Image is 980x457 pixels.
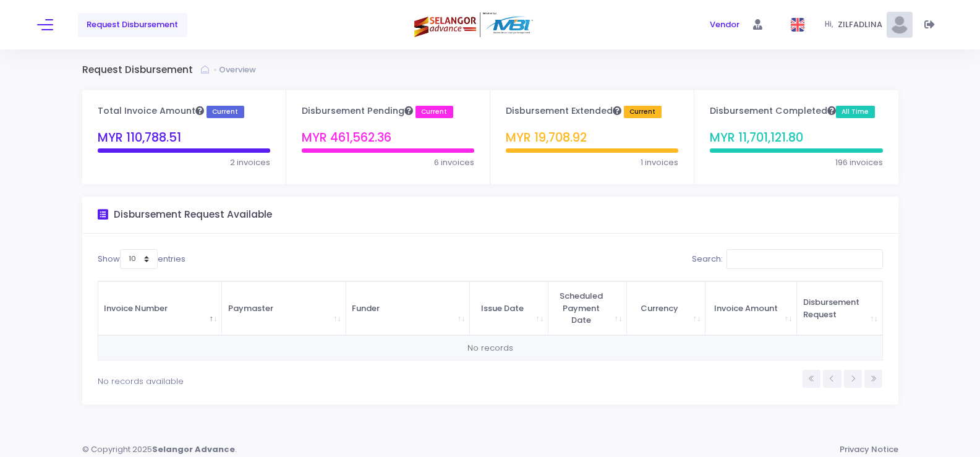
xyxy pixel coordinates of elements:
h3: Request Disbursement [82,64,201,76]
a: Request Disbursement [78,13,187,37]
input: Search: [726,249,883,269]
h4: MYR 461,562.36 [302,130,454,145]
th: Currency : activate to sort column ascending [627,281,705,335]
strong: Selangor Advance [152,443,235,456]
h4: Total Invoice Amount [98,106,245,118]
h4: Disbursement Pending [302,106,454,118]
span: 196 invoices [835,156,883,169]
span: Current [207,106,245,118]
h4: MYR 110,788.51 [98,130,245,145]
th: Funder : activate to sort column ascending [346,281,471,335]
td: No records [98,335,882,360]
h4: MYR 11,701,121.80 [710,130,876,145]
span: Vendor [710,19,739,31]
img: Pic [887,12,913,38]
a: Overview [219,64,259,76]
span: Current [624,106,662,118]
h4: Disbursement Extended [506,106,662,118]
span: Current [415,106,454,118]
div: © Copyright 2025 . [82,443,247,456]
span: Request Disbursement [87,19,178,31]
span: 1 invoices [641,156,678,169]
h4: MYR 19,708.92 [506,130,662,145]
h4: Disbursement Completed [710,106,876,118]
a: Privacy Notice [840,443,898,456]
th: Issue Date : activate to sort column ascending [470,281,548,335]
h3: Disbursement Request Available [114,209,272,221]
img: Logo [414,12,535,38]
th: Scheduled Payment Date : activate to sort column ascending [548,281,627,335]
th: Disbursement Request : activate to sort column ascending [797,281,882,335]
span: 2 invoices [230,156,270,169]
th: Invoice Number &nbsp; : activate to sort column descending [98,281,223,335]
th: Paymaster : activate to sort column ascending [222,281,346,335]
label: Show entries [98,249,185,269]
span: 6 invoices [434,156,474,169]
label: Search: [692,249,883,269]
span: ZILFADLINA [838,19,887,31]
th: Invoice Amount : activate to sort column ascending [705,281,797,335]
span: All Time [842,108,869,116]
span: Hi, [825,19,838,30]
select: Showentries [120,249,158,269]
div: No records available [98,369,418,388]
